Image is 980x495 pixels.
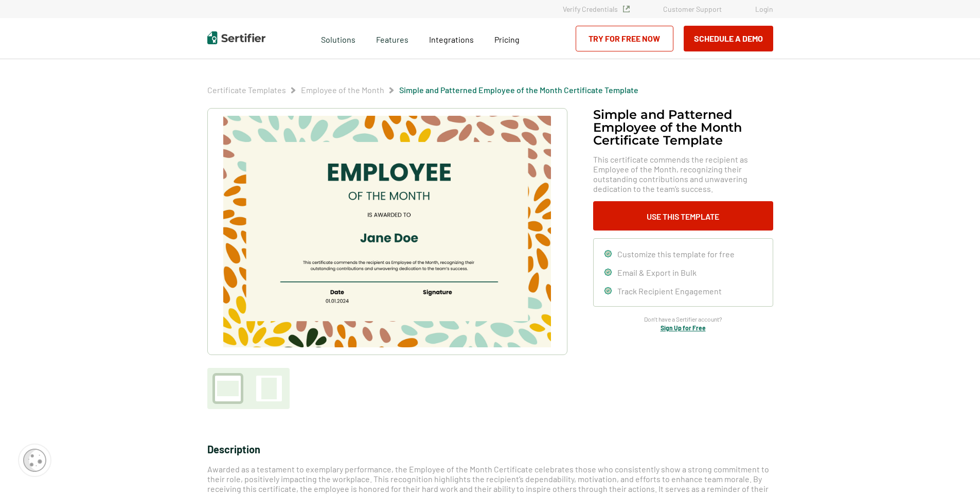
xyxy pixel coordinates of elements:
[494,34,520,44] span: Pricing
[301,85,384,95] a: Employee of the Month
[593,154,773,193] span: This certificate commends the recipient as Employee of the Month, recognizing their outstanding c...
[684,26,773,51] button: Schedule a Demo
[644,314,722,324] span: Don’t have a Sertifier account?
[207,31,265,44] img: Sertifier | Digital Credentialing Platform
[376,32,408,45] span: Features
[321,32,355,45] span: Solutions
[623,6,630,12] img: Verified
[223,116,550,347] img: Simple and Patterned Employee of the Month Certificate Template
[617,268,697,277] span: Email & Export in Bulk
[617,286,722,296] span: Track Recipient Engagement
[207,85,638,95] div: Breadcrumb
[207,443,260,455] span: Description
[429,32,474,45] a: Integrations
[563,5,630,13] a: Verify Credentials
[617,249,735,259] span: Customize this template for free
[755,5,773,13] a: Login
[576,26,673,51] a: Try for Free Now
[207,85,286,95] a: Certificate Templates
[399,85,638,95] a: Simple and Patterned Employee of the Month Certificate Template
[929,446,980,495] iframe: Chat Widget
[661,324,706,331] a: Sign Up for Free
[593,108,773,147] h1: Simple and Patterned Employee of the Month Certificate Template
[494,32,520,45] a: Pricing
[429,34,474,44] span: Integrations
[23,449,46,472] img: Cookie Popup Icon
[663,5,722,13] a: Customer Support
[593,201,773,231] button: Use This Template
